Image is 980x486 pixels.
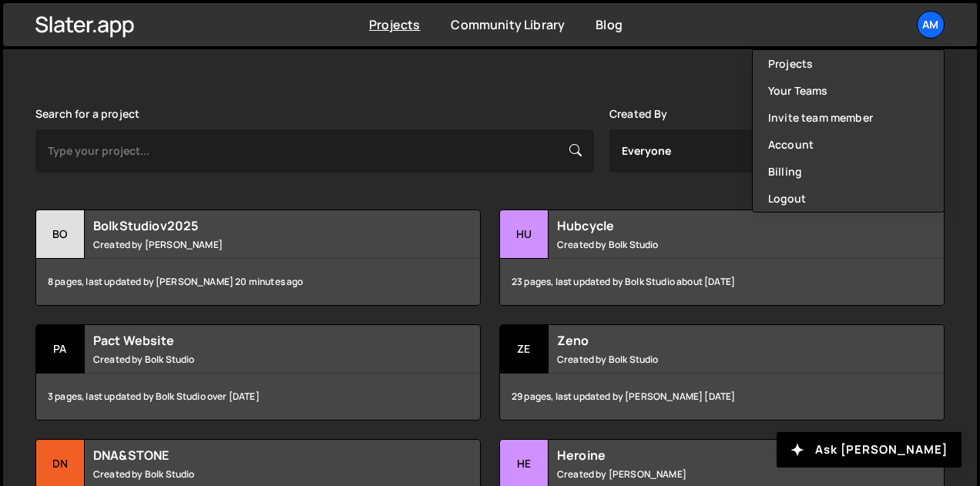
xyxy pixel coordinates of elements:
label: Search for a project [35,108,139,120]
h2: Heroine [557,447,898,464]
small: Created by Bolk Studio [557,238,898,251]
a: Your Teams [753,77,944,104]
div: Pa [36,325,85,374]
label: Created By [609,108,668,120]
h2: Pact Website [93,332,434,349]
a: Bo BolkStudiov2025 Created by [PERSON_NAME] 8 pages, last updated by [PERSON_NAME] 20 minutes ago [35,209,481,306]
a: Projects [753,50,944,77]
small: Created by [PERSON_NAME] [93,238,434,251]
div: Bo [36,210,85,259]
a: Account [753,131,944,158]
a: Pa Pact Website Created by Bolk Studio 3 pages, last updated by Bolk Studio over [DATE] [35,324,481,421]
h2: Zeno [557,332,898,349]
a: Am [917,11,945,39]
div: 3 pages, last updated by Bolk Studio over [DATE] [36,374,480,420]
div: Hu [500,210,549,259]
div: 8 pages, last updated by [PERSON_NAME] 20 minutes ago [36,259,480,305]
div: Ze [500,325,549,374]
a: Projects [369,16,420,33]
div: 29 pages, last updated by [PERSON_NAME] [DATE] [500,374,944,420]
h2: Hubcycle [557,217,898,234]
small: Created by [PERSON_NAME] [557,468,898,481]
input: Type your project... [35,129,594,173]
a: Invite team member [753,104,944,131]
button: Ask [PERSON_NAME] [777,432,962,468]
a: Blog [596,16,623,33]
small: Created by Bolk Studio [557,353,898,366]
button: Logout [753,185,944,212]
small: Created by Bolk Studio [93,468,434,481]
div: 23 pages, last updated by Bolk Studio about [DATE] [500,259,944,305]
a: Billing [753,158,944,185]
a: Ze Zeno Created by Bolk Studio 29 pages, last updated by [PERSON_NAME] [DATE] [499,324,945,421]
h2: BolkStudiov2025 [93,217,434,234]
a: Community Library [451,16,565,33]
a: Hu Hubcycle Created by Bolk Studio 23 pages, last updated by Bolk Studio about [DATE] [499,209,945,306]
h2: DNA&STONE [93,447,434,464]
small: Created by Bolk Studio [93,353,434,366]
